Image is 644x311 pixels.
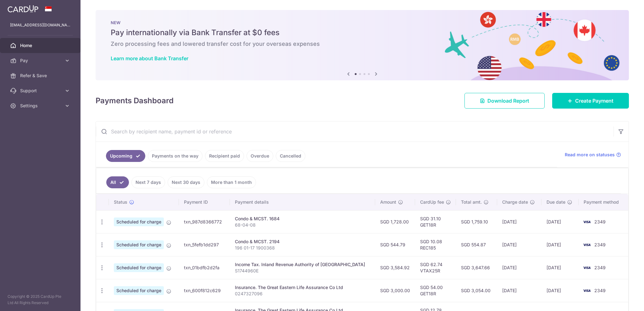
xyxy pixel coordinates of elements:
a: Next 30 days [168,176,204,188]
span: Support [20,88,62,94]
a: Download Report [464,93,545,109]
td: SGD 3,000.00 [375,279,415,302]
td: SGD 54.00 GET18R [415,279,456,302]
td: [DATE] [541,279,579,302]
span: Due date [547,199,565,205]
img: Bank Card [580,241,593,249]
div: Income Tax. Inland Revenue Authority of [GEOGRAPHIC_DATA] [235,261,370,268]
span: Charge date [502,199,528,205]
td: [DATE] [497,210,541,233]
td: SGD 1,728.00 [375,210,415,233]
span: Amount [380,199,396,205]
p: 68-04-08 [235,222,370,228]
p: 196 01-17 1900368 [235,245,370,251]
td: [DATE] [497,233,541,256]
th: Payment details [230,194,375,210]
a: Read more on statuses [565,152,621,158]
input: Search by recipient name, payment id or reference [96,121,613,142]
h5: Pay internationally via Bank Transfer at $0 fees [111,28,614,38]
span: CardUp fee [420,199,444,205]
td: SGD 62.74 VTAX25R [415,256,456,279]
p: S1744960E [235,268,370,274]
span: 2349 [594,219,606,224]
a: Learn more about Bank Transfer [111,55,188,62]
td: [DATE] [541,233,579,256]
a: Recipient paid [205,150,244,162]
td: [DATE] [497,279,541,302]
td: txn_01bdfb2d2fa [179,256,230,279]
span: 2349 [594,242,606,247]
a: Payments on the way [148,150,203,162]
div: Condo & MCST. 2194 [235,239,370,245]
img: CardUp [8,5,38,13]
span: Create Payment [575,97,613,105]
td: SGD 544.79 [375,233,415,256]
a: Next 7 days [131,176,165,188]
span: 2349 [594,288,606,293]
span: Total amt. [461,199,482,205]
td: SGD 31.10 GET18R [415,210,456,233]
span: Scheduled for charge [114,263,164,272]
span: Pay [20,57,62,64]
p: [EMAIL_ADDRESS][DOMAIN_NAME] [10,22,70,28]
span: 2349 [594,265,606,270]
img: Bank Card [580,218,593,226]
img: Bank transfer banner [96,10,629,80]
td: txn_5fefb1dd297 [179,233,230,256]
th: Payment method [579,194,628,210]
span: Settings [20,103,62,109]
td: [DATE] [541,256,579,279]
a: More than 1 month [207,176,256,188]
td: [DATE] [497,256,541,279]
p: NEW [111,20,614,25]
td: SGD 1,759.10 [456,210,497,233]
a: All [106,176,129,188]
span: Scheduled for charge [114,240,164,249]
div: Insurance. The Great Eastern Life Assurance Co Ltd [235,284,370,291]
span: Refer & Save [20,72,62,79]
a: Cancelled [276,150,305,162]
span: Home [20,42,62,49]
td: SGD 554.87 [456,233,497,256]
h6: Zero processing fees and lowered transfer cost for your overseas expenses [111,40,614,48]
td: txn_987d8366772 [179,210,230,233]
p: 0247327096 [235,291,370,297]
td: txn_600f812c629 [179,279,230,302]
a: Create Payment [552,93,629,109]
span: Read more on statuses [565,152,615,158]
span: Scheduled for charge [114,217,164,226]
span: Scheduled for charge [114,286,164,295]
a: Upcoming [106,150,145,162]
h4: Payments Dashboard [96,95,174,106]
img: Bank Card [580,264,593,271]
th: Payment ID [179,194,230,210]
td: [DATE] [541,210,579,233]
a: Overdue [247,150,273,162]
span: Download Report [487,97,529,105]
span: Status [114,199,127,205]
div: Condo & MCST. 1684 [235,216,370,222]
td: SGD 3,584.92 [375,256,415,279]
td: SGD 3,647.66 [456,256,497,279]
td: SGD 10.08 REC185 [415,233,456,256]
img: Bank Card [580,287,593,294]
td: SGD 3,054.00 [456,279,497,302]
